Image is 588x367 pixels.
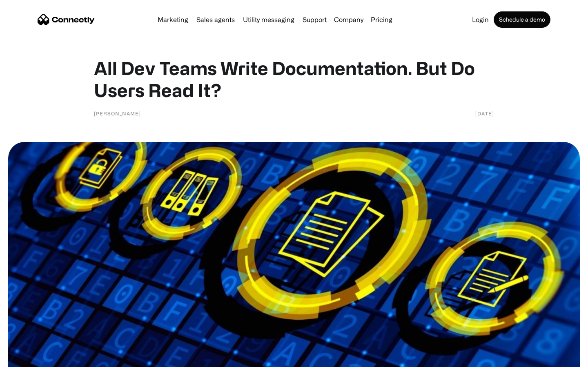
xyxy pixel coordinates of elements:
[154,16,192,23] a: Marketing
[494,11,550,28] a: Schedule a demo
[367,16,396,23] a: Pricing
[475,109,494,117] div: [DATE]
[193,16,238,23] a: Sales agents
[469,16,492,23] a: Login
[94,109,141,117] div: [PERSON_NAME]
[299,16,330,23] a: Support
[240,16,298,23] a: Utility messaging
[8,353,49,364] aside: Language selected: English
[16,353,49,364] ul: Language list
[334,14,363,25] div: Company
[94,57,494,101] h1: All Dev Teams Write Documentation. But Do Users Read It?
